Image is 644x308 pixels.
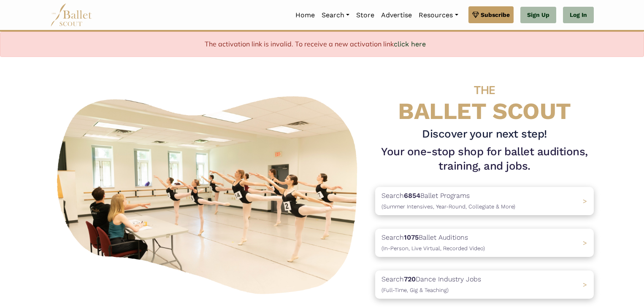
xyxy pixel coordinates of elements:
a: Home [292,6,318,24]
p: Search Dance Industry Jobs [382,274,481,295]
b: 1075 [404,233,419,241]
span: > [583,197,587,205]
span: (Full-Time, Gig & Teaching) [382,287,449,293]
span: THE [474,83,495,97]
p: Search Ballet Auditions [382,232,485,254]
p: Search Ballet Programs [382,190,515,212]
a: Resources [415,6,461,24]
h4: BALLET SCOUT [375,74,594,124]
b: 6854 [404,192,420,200]
span: > [583,239,587,247]
h1: Your one-stop shop for ballet auditions, training, and jobs. [375,145,594,173]
img: gem.svg [472,10,479,19]
span: (Summer Intensives, Year-Round, Collegiate & More) [382,203,515,210]
a: Subscribe [468,6,514,23]
span: Subscribe [481,10,510,19]
a: Search720Dance Industry Jobs(Full-Time, Gig & Teaching) > [375,270,594,299]
span: > [583,281,587,289]
a: click here [394,40,426,48]
img: A group of ballerinas talking to each other in a ballet studio [50,87,368,299]
a: Log In [563,7,594,24]
a: Search1075Ballet Auditions(In-Person, Live Virtual, Recorded Video) > [375,229,594,257]
a: Store [353,6,378,24]
a: Search [318,6,353,24]
a: Advertise [378,6,415,24]
a: Sign Up [520,7,556,24]
a: Search6854Ballet Programs(Summer Intensives, Year-Round, Collegiate & More)> [375,187,594,215]
h3: Discover your next step! [375,127,594,141]
b: 720 [404,275,416,283]
span: (In-Person, Live Virtual, Recorded Video) [382,245,485,251]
